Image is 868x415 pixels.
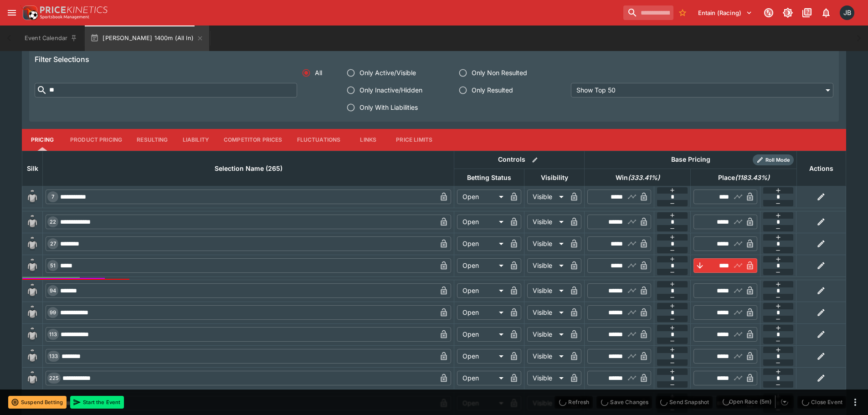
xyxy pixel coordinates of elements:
[753,154,794,165] div: Show/hide Price Roll mode configuration.
[315,68,322,77] span: All
[693,5,758,20] button: Select Tenant
[48,219,58,225] span: 22
[454,151,585,169] th: Controls
[25,190,40,204] img: blank-silk.png
[360,68,416,77] span: Only Active/Visible
[19,26,83,51] button: Event Calendar
[457,305,507,320] div: Open
[527,215,567,229] div: Visible
[840,5,854,20] div: Josh Brown
[216,129,290,151] button: Competitor Prices
[571,83,833,97] div: Show Top 50
[623,5,673,20] input: search
[716,395,794,408] div: split button
[457,283,507,298] div: Open
[780,5,796,21] button: Toggle light/dark mode
[205,163,293,174] span: Selection Name (265)
[348,129,389,151] button: Links
[529,154,541,166] button: Bulk edit
[40,6,108,13] img: PriceKinetics
[527,190,567,204] div: Visible
[50,194,56,200] span: 7
[457,172,521,183] span: Betting Status
[850,397,861,408] button: more
[799,5,815,21] button: Documentation
[668,154,714,165] div: Base Pricing
[735,172,770,183] em: ( 1183.43 %)
[457,349,507,364] div: Open
[472,68,527,77] span: Only Non Resulted
[457,371,507,385] div: Open
[25,258,40,273] img: blank-silk.png
[25,349,40,364] img: blank-silk.png
[4,5,20,21] button: open drawer
[47,375,61,381] span: 225
[762,156,794,164] span: Roll Mode
[527,283,567,298] div: Visible
[25,283,40,298] img: blank-silk.png
[70,396,124,409] button: Start the Event
[527,305,567,320] div: Visible
[20,4,38,22] img: PriceKinetics Logo
[22,129,63,151] button: Pricing
[35,55,833,64] h6: Filter Selections
[360,102,418,112] span: Only With Liabilities
[818,5,834,21] button: Notifications
[457,327,507,342] div: Open
[606,172,670,183] span: Win(333.41%)
[796,151,846,186] th: Actions
[25,236,40,251] img: blank-silk.png
[85,26,209,51] button: [PERSON_NAME] 1400m (All In)
[531,172,578,183] span: Visibility
[48,241,58,247] span: 27
[628,172,660,183] em: ( 333.41 %)
[527,371,567,385] div: Visible
[360,85,422,95] span: Only Inactive/Hidden
[47,331,59,338] span: 113
[48,262,57,269] span: 51
[22,151,43,186] th: Silk
[290,129,348,151] button: Fluctuations
[675,5,690,20] button: No Bookmarks
[129,129,175,151] button: Resulting
[25,215,40,229] img: blank-silk.png
[48,287,58,294] span: 94
[175,129,216,151] button: Liability
[48,309,58,316] span: 99
[389,129,440,151] button: Price Limits
[47,353,60,359] span: 133
[457,258,507,273] div: Open
[527,258,567,273] div: Visible
[40,15,89,19] img: Sportsbook Management
[527,327,567,342] div: Visible
[708,172,780,183] span: Place(1183.43%)
[527,349,567,364] div: Visible
[472,85,513,95] span: Only Resulted
[25,371,40,385] img: blank-silk.png
[25,327,40,342] img: blank-silk.png
[63,129,129,151] button: Product Pricing
[837,3,857,23] button: Josh Brown
[8,396,67,409] button: Suspend Betting
[457,236,507,251] div: Open
[760,5,777,21] button: Connected to PK
[527,236,567,251] div: Visible
[25,305,40,320] img: blank-silk.png
[457,215,507,229] div: Open
[457,190,507,204] div: Open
